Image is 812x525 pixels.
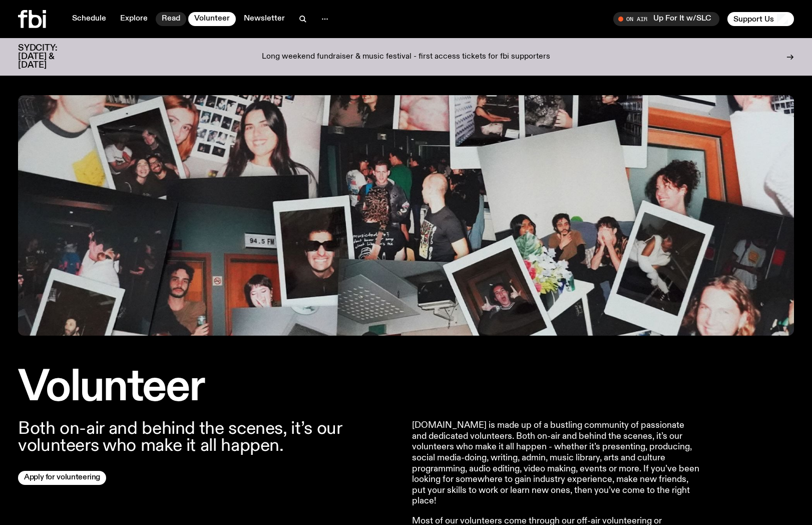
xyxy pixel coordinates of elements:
[412,420,700,507] p: [DOMAIN_NAME] is made up of a bustling community of passionate and dedicated volunteers. Both on-...
[156,12,186,26] a: Read
[18,44,82,70] h3: SYDCITY: [DATE] & [DATE]
[66,12,112,26] a: Schedule
[733,15,774,24] span: Support Us
[114,12,154,26] a: Explore
[727,12,794,26] button: Support Us
[18,420,400,454] p: Both on-air and behind the scenes, it’s our volunteers who make it all happen.
[262,53,550,62] p: Long weekend fundraiser & music festival - first access tickets for fbi supporters
[18,95,794,336] img: A collage of photographs and polaroids showing FBI volunteers.
[613,12,719,26] button: On AirUp For It w/SLC
[18,368,400,408] h1: Volunteer
[188,12,236,26] a: Volunteer
[238,12,291,26] a: Newsletter
[18,471,106,485] a: Apply for volunteering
